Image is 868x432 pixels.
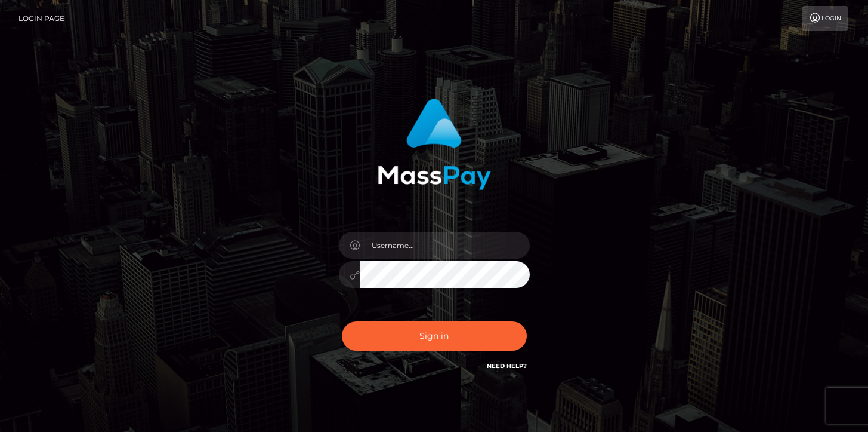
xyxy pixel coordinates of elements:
img: MassPay Login [378,99,491,190]
a: Need Help? [487,362,527,370]
a: Login Page [18,6,64,31]
button: Sign in [342,321,527,351]
a: Login [802,6,848,31]
input: Username... [360,232,530,259]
